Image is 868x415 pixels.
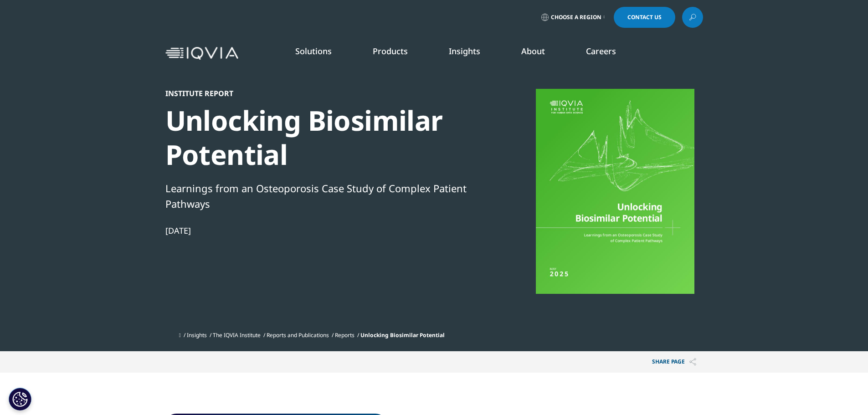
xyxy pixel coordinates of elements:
img: Share PAGE [689,358,696,366]
div: Learnings from an Osteoporosis Case Study of Complex Patient Pathways [165,180,478,211]
a: Careers [586,46,616,56]
a: Reports and Publications [267,331,329,339]
span: Choose a Region [551,14,601,21]
span: Unlocking Biosimilar Potential [360,331,445,339]
div: [DATE] [165,225,478,236]
span: Contact Us [627,15,662,20]
a: Products [373,46,408,56]
nav: Primary [242,32,703,75]
div: Institute Report [165,89,478,98]
a: Reports [335,331,354,339]
button: Share PAGEShare PAGE [645,351,703,373]
button: Cookie Settings [9,388,31,410]
a: Insights [449,46,480,56]
p: Share PAGE [645,351,703,373]
a: Insights [187,331,207,339]
a: Contact Us [614,7,675,28]
a: Solutions [295,46,332,56]
a: The IQVIA Institute [213,331,261,339]
div: Unlocking Biosimilar Potential [165,103,478,172]
a: About [521,46,545,56]
img: IQVIA Healthcare Information Technology and Pharma Clinical Research Company [165,47,238,60]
